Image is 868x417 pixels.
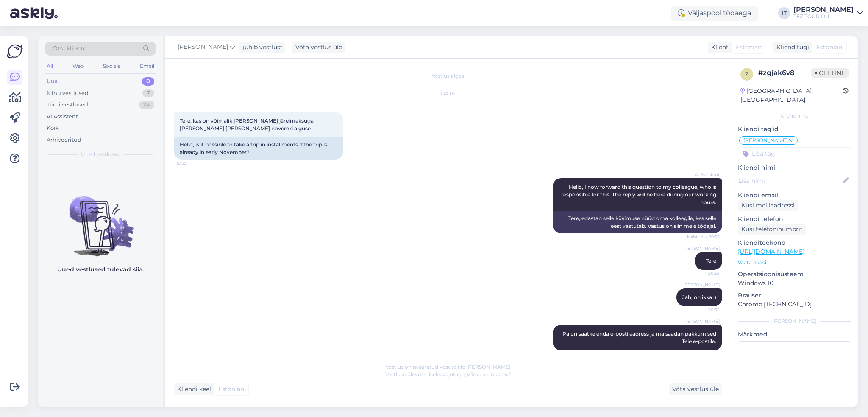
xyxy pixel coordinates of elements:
[738,300,851,309] p: Chrome [TECHNICAL_ID]
[688,171,720,178] span: AI Assistent
[738,224,806,235] div: Küsi telefoninumbrit
[738,330,851,339] p: Märkmed
[174,137,343,160] div: Hello, is it possible to take a trip in installments if the trip is already in early November?
[738,112,851,120] div: Kliendi info
[793,6,854,13] div: [PERSON_NAME]
[53,44,86,53] span: Otsi kliente
[793,13,854,20] div: TEZ TOUR OÜ
[57,265,144,274] p: Uued vestlused tulevad siia.
[745,71,748,77] span: z
[738,238,851,247] p: Klienditeekond
[671,6,758,21] div: Väljaspool tööaega
[708,43,729,52] div: Klient
[386,364,511,370] span: Vestlus on määratud kasutajale [PERSON_NAME]
[738,215,851,224] p: Kliendi telefon
[683,245,720,252] span: [PERSON_NAME]
[38,181,163,257] img: No chats
[706,257,716,264] span: Tere
[47,77,58,86] div: Uus
[738,200,798,211] div: Küsi meiliaadressi
[45,61,55,72] div: All
[738,191,851,200] p: Kliendi email
[47,112,78,121] div: AI Assistent
[738,163,851,172] p: Kliendi nimi
[81,151,120,158] span: Uued vestlused
[47,136,81,144] div: Arhiveeritud
[738,317,851,325] div: [PERSON_NAME]
[778,7,790,19] div: IT
[101,61,122,72] div: Socials
[740,87,843,104] div: [GEOGRAPHIC_DATA], [GEOGRAPHIC_DATA]
[47,124,59,132] div: Kõik
[7,43,23,59] img: Askly Logo
[178,42,228,52] span: [PERSON_NAME]
[174,72,722,80] div: Vestlus algas
[385,371,511,378] span: Vestluse ülevõtmiseks vajutage
[758,68,811,78] div: # zgjak6v8
[669,383,722,395] div: Võta vestlus üle
[174,385,211,394] div: Kliendi keel
[562,330,718,344] span: Palun saatke enda e-posti aadress ja ma saadan pakkumised Teie e-postile.
[142,77,154,86] div: 0
[738,279,851,288] p: Windows 10
[47,89,89,98] div: Minu vestlused
[683,318,720,325] span: [PERSON_NAME]
[561,184,718,205] span: Hello, I now forward this question to my colleague, who is responsible for this. The reply will b...
[736,43,762,52] span: Estonian
[138,61,156,72] div: Email
[738,176,841,185] input: Lisa nimi
[738,291,851,300] p: Brauser
[743,138,788,143] span: [PERSON_NAME]
[773,43,809,52] div: Klienditugi
[688,307,720,313] span: 20:35
[553,211,722,233] div: Tere, edastan selle küsimuse nüüd oma kolleegile, kes selle eest vastutab. Vastus on siin meie tö...
[688,270,720,277] span: 20:35
[139,101,154,109] div: 24
[465,371,511,378] i: „Võtke vestlus üle”
[71,61,86,72] div: Web
[176,160,208,166] span: 19:55
[816,43,842,52] span: Estonian
[738,248,804,255] a: [URL][DOMAIN_NAME]
[738,147,851,160] input: Lisa tag
[180,118,315,132] span: Tere, kas on võimalik [PERSON_NAME] järelmaksuga [PERSON_NAME] [PERSON_NAME] novemri alguse
[687,234,720,240] span: Nähtud ✓ 19:55
[793,6,863,20] a: [PERSON_NAME]TEZ TOUR OÜ
[682,294,716,300] span: Jah, on ikka :)
[738,270,851,279] p: Operatsioonisüsteem
[174,90,722,98] div: [DATE]
[738,125,851,134] p: Kliendi tag'id
[47,101,88,109] div: Tiimi vestlused
[142,89,154,98] div: 7
[811,68,849,78] span: Offline
[683,282,720,288] span: [PERSON_NAME]
[738,259,851,266] p: Vaata edasi ...
[218,385,244,394] span: Estonian
[292,42,345,53] div: Võta vestlus üle
[239,43,283,52] div: juhib vestlust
